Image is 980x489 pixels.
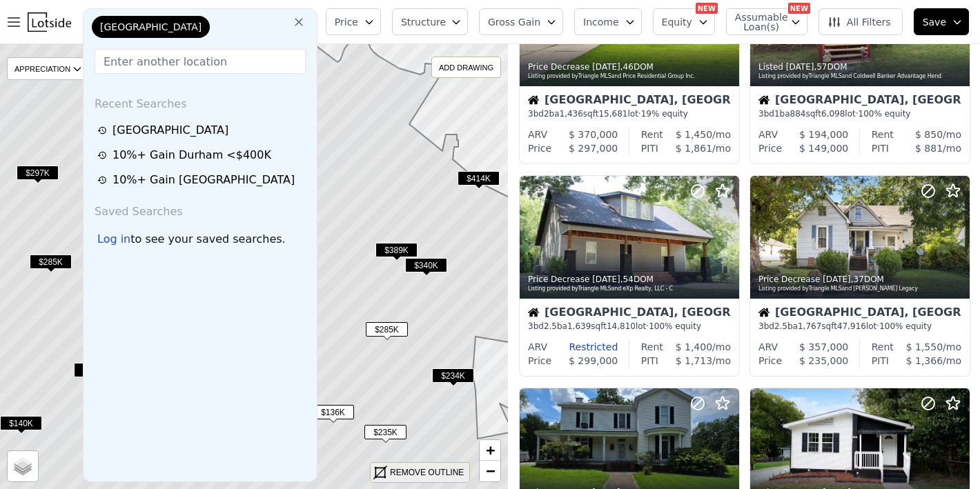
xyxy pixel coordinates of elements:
[758,285,963,293] div: Listing provided by Triangle MLS and [PERSON_NAME] Legacy
[28,12,71,32] img: Lotside
[528,285,732,293] div: Listing provided by Triangle MLS and eXp Realty, LLC - C
[735,12,779,32] span: Assumable Loan(s)
[392,8,468,35] button: Structure
[458,171,500,186] span: $414K
[598,109,627,119] span: 15,681
[923,15,946,29] span: Save
[758,354,782,368] div: Price
[799,129,848,140] span: $ 194,000
[758,340,778,354] div: ARV
[528,94,731,108] div: [GEOGRAPHIC_DATA], [GEOGRAPHIC_DATA]
[676,143,712,154] span: $ 1,861
[405,258,447,278] div: $340K
[798,321,821,331] span: 1,767
[405,258,447,272] span: $340K
[432,368,474,388] div: $234K
[528,108,731,119] div: 3 bd 2 ba sqft lot · 19% equity
[458,171,500,191] div: $414K
[749,175,969,377] a: Price Decrease [DATE],37DOMListing provided byTriangle MLSand [PERSON_NAME] LegacyHouse[GEOGRAPHI...
[906,355,943,366] span: $ 1,366
[658,354,731,368] div: /mo
[662,15,692,29] span: Equity
[676,355,712,366] span: $ 1,713
[528,274,732,285] div: Price Decrease , 54 DOM
[375,243,418,257] span: $389K
[486,441,495,459] span: +
[364,425,406,439] span: $235K
[528,307,731,321] div: [GEOGRAPHIC_DATA], [GEOGRAPHIC_DATA]
[97,122,307,139] a: [GEOGRAPHIC_DATA]
[30,255,72,269] span: $285K
[663,340,731,354] div: /mo
[827,15,891,29] span: All Filters
[641,340,663,354] div: Rent
[528,61,732,72] div: Price Decrease , 46 DOM
[790,109,806,119] span: 884
[401,15,445,29] span: Structure
[758,94,961,108] div: [GEOGRAPHIC_DATA], [GEOGRAPHIC_DATA]
[758,61,963,72] div: Listed , 57 DOM
[641,128,663,141] div: Rent
[915,143,943,154] span: $ 881
[914,8,969,35] button: Save
[519,175,738,377] a: Price Decrease [DATE],54DOMListing provided byTriangle MLSand eXp Realty, LLC - CHouse[GEOGRAPHIC...
[758,94,770,106] img: House
[97,172,307,188] a: 10%+ Gain [GEOGRAPHIC_DATA]
[758,307,770,318] img: House
[528,321,731,332] div: 3 bd 2.5 ba sqft lot · 100% equity
[89,85,311,118] div: Recent Searches
[479,8,563,35] button: Gross Gain
[676,341,712,352] span: $ 1,400
[100,20,202,34] span: [GEOGRAPHIC_DATA]
[676,129,712,140] span: $ 1,450
[872,354,889,368] div: PITI
[480,461,500,481] a: Zoom out
[786,62,814,72] time: 2025-09-19 16:52
[432,57,500,77] div: ADD DRAWING
[607,321,636,331] span: 14,810
[569,129,618,140] span: $ 370,000
[758,307,961,321] div: [GEOGRAPHIC_DATA], [GEOGRAPHIC_DATA]
[97,231,130,248] div: Log in
[30,255,72,275] div: $285K
[696,3,718,14] div: NEW
[758,141,782,155] div: Price
[583,15,619,29] span: Income
[366,322,408,337] span: $285K
[528,354,551,368] div: Price
[889,141,961,155] div: /mo
[364,425,406,445] div: $235K
[89,192,311,226] div: Saved Searches
[326,8,381,35] button: Price
[528,307,539,318] img: House
[894,128,961,141] div: /mo
[889,354,961,368] div: /mo
[592,275,620,284] time: 2025-09-18 16:44
[528,340,547,354] div: ARV
[312,405,354,419] span: $136K
[528,72,732,81] div: Listing provided by Triangle MLS and Price Residential Group Inc.
[799,143,848,154] span: $ 149,000
[569,355,618,366] span: $ 299,000
[758,72,963,81] div: Listing provided by Triangle MLS and Coldwell Banker Advantage Hend
[7,57,88,80] div: APPRECIATION
[390,466,464,479] div: REMOVE OUTLINE
[366,322,408,342] div: $285K
[894,340,961,354] div: /mo
[799,341,848,352] span: $ 357,000
[375,243,418,263] div: $389K
[574,8,642,35] button: Income
[74,363,116,383] div: $245K
[906,341,943,352] span: $ 1,550
[758,128,778,141] div: ARV
[641,141,658,155] div: PITI
[17,166,59,186] div: $297K
[480,440,500,461] a: Zoom in
[17,166,59,180] span: $297K
[758,321,961,332] div: 3 bd 2.5 ba sqft lot · 100% equity
[528,128,547,141] div: ARV
[819,8,903,35] button: All Filters
[653,8,715,35] button: Equity
[97,147,307,163] div: 10%+ Gain Durham <$400K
